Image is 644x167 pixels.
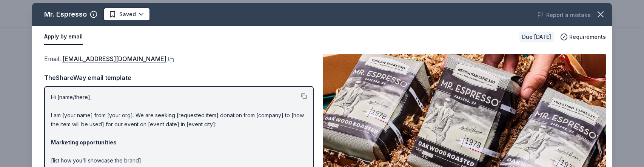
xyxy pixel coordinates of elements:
strong: Marketing opportunities [51,139,117,146]
span: Requirements [569,32,606,41]
button: Apply by email [44,29,83,45]
button: Report a mistake [537,11,591,20]
button: Saved [103,8,150,21]
button: Requirements [560,32,606,41]
a: [EMAIL_ADDRESS][DOMAIN_NAME] [62,54,166,64]
span: Email : [44,55,166,63]
span: Saved [119,10,136,19]
div: Due [DATE] [519,32,554,42]
div: Mr. Espresso [44,8,87,20]
div: TheShareWay email template [44,73,314,83]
